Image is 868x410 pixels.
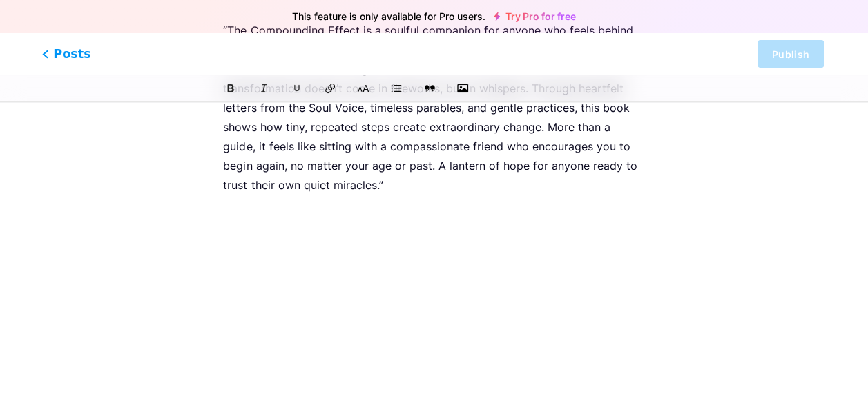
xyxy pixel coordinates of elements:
[758,40,824,68] button: Publish
[772,48,809,60] span: Publish
[42,45,91,63] span: Posts
[292,7,485,26] span: This feature is only available for Pro users.
[223,21,644,195] p: “The Compounding Effect is a soulful companion for anyone who feels behind, weary, or lost on the...
[494,11,576,22] a: Try Pro for free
